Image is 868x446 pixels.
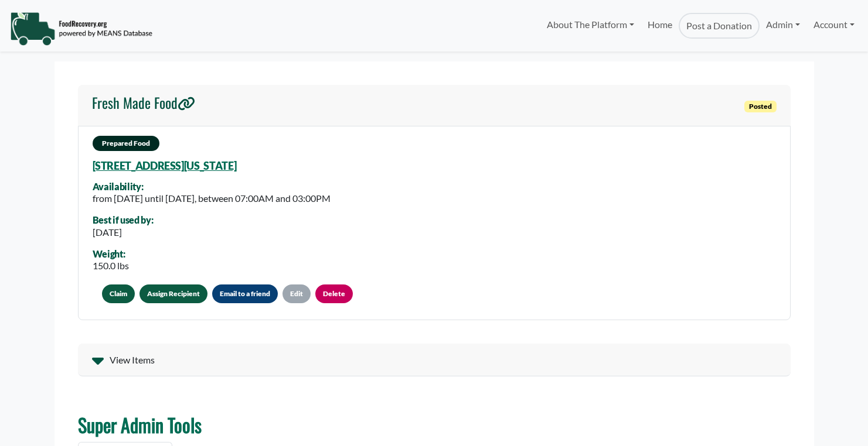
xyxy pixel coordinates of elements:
img: NavigationLogo_FoodRecovery-91c16205cd0af1ed486a0f1a7774a6544ea792ac00100771e7dd3ec7c0e58e41.png [10,11,152,46]
div: 150.0 lbs [93,259,129,273]
button: Claim [102,284,135,303]
a: Admin [760,13,806,36]
a: [STREET_ADDRESS][US_STATE] [93,159,237,172]
div: [DATE] [93,225,154,239]
a: Edit [282,284,311,303]
h4: Fresh Made Food [92,94,195,111]
div: Weight: [93,249,129,259]
a: Account [807,13,861,36]
a: Post a Donation [679,13,760,39]
span: View Items [110,353,155,367]
h2: Super Admin Tools [78,414,791,436]
a: Home [641,13,678,39]
a: Assign Recipient [139,284,207,303]
div: Availability: [93,181,331,192]
a: About The Platform [540,13,641,36]
button: Email to a friend [212,284,278,303]
span: Prepared Food [93,136,159,151]
div: from [DATE] until [DATE], between 07:00AM and 03:00PM [93,191,331,205]
div: Best if used by: [93,215,154,225]
a: Fresh Made Food [92,94,195,116]
span: Posted [744,101,777,112]
a: Delete [315,284,353,303]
